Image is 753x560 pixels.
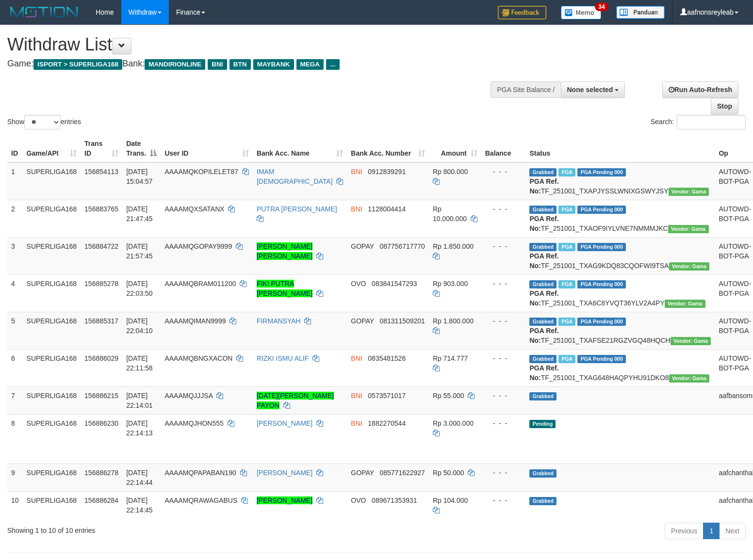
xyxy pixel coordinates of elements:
td: SUPERLIGA168 [23,237,81,274]
a: IMAM [DEMOGRAPHIC_DATA] [257,168,333,185]
div: - - - [485,316,522,326]
select: Showentries [24,115,61,129]
div: - - - [485,391,522,400]
span: Vendor URL: https://trx31.1velocity.biz [671,337,711,345]
b: PGA Ref. No: [529,364,558,382]
label: Search: [651,115,746,129]
span: Copy 1128004414 to clipboard [368,205,406,213]
span: PGA Pending [577,243,626,251]
span: Grabbed [529,168,557,176]
span: Rp 1.850.000 [433,242,474,250]
td: 7 [7,386,23,414]
span: AAAAMQJJJSA [164,392,213,400]
span: Pending [529,420,556,428]
span: Rp 1.800.000 [433,317,474,325]
span: PGA Pending [577,280,626,288]
span: AAAAMQBNGXACON [164,354,232,362]
span: [DATE] 22:14:44 [126,469,153,486]
label: Show entries [7,115,81,129]
span: Marked by aafchhiseyha [558,168,575,176]
div: - - - [485,241,522,251]
span: 156883765 [84,205,118,213]
th: Balance [481,135,526,162]
div: - - - [485,167,522,176]
span: 156886215 [84,392,118,400]
td: 4 [7,274,23,312]
span: [DATE] 21:47:45 [126,205,153,223]
span: Rp 3.000.000 [433,419,474,427]
td: SUPERLIGA168 [23,386,81,414]
span: [DATE] 22:14:45 [126,496,153,514]
span: Copy 081311509201 to clipboard [379,317,425,325]
td: 9 [7,464,23,491]
td: 2 [7,200,23,237]
div: - - - [485,496,522,505]
th: Bank Acc. Name: activate to sort column ascending [253,135,347,162]
h4: Game: Bank: [7,59,492,69]
span: Rp 800.000 [433,168,468,176]
td: SUPERLIGA168 [23,162,81,200]
span: [DATE] 22:14:13 [126,419,153,437]
span: 156885278 [84,280,118,288]
button: None selected [561,81,625,98]
span: Rp 104.000 [433,496,468,504]
span: Marked by aafphoenmanit [558,280,575,288]
span: Grabbed [529,469,557,478]
span: 34 [595,2,608,11]
td: TF_251001_TXAG9KDQ83CQOFWI9TSA [525,237,715,274]
th: Status [525,135,715,162]
span: ... [326,59,339,70]
span: Marked by aafsoumeymey [558,355,575,363]
img: MOTION_logo.png [7,5,81,19]
span: BNI [351,392,362,400]
span: AAAAMQKOPILELET87 [164,168,238,176]
span: 156854113 [84,168,118,176]
div: - - - [485,468,522,478]
img: Feedback.jpg [498,6,546,19]
span: MANDIRIONLINE [145,59,205,70]
span: MEGA [296,59,324,70]
span: Copy 083841547293 to clipboard [372,280,417,288]
span: [DATE] 22:04:10 [126,317,153,335]
td: SUPERLIGA168 [23,200,81,237]
span: GOPAY [351,317,374,325]
span: Vendor URL: https://trx31.1velocity.biz [665,300,705,308]
td: 10 [7,491,23,519]
span: PGA Pending [577,318,626,326]
td: SUPERLIGA168 [23,349,81,386]
span: Grabbed [529,280,557,288]
span: Grabbed [529,497,557,505]
td: 6 [7,349,23,386]
b: PGA Ref. No: [529,327,558,344]
span: Rp 55.000 [433,392,464,400]
span: AAAAMQIMAN9999 [164,317,226,325]
a: RIZKI ISMU ALIF [257,354,309,362]
span: 156884722 [84,242,118,250]
span: AAAAMQRAWAGABUS [164,496,237,504]
th: Game/API: activate to sort column ascending [23,135,81,162]
b: PGA Ref. No: [529,177,558,195]
span: MAYBANK [253,59,294,70]
span: 156886230 [84,419,118,427]
span: PGA Pending [577,168,626,176]
span: Vendor URL: https://trx31.1velocity.biz [669,374,710,383]
span: Rp 10.000.000 [433,205,467,223]
span: Rp 714.777 [433,354,468,362]
th: Date Trans.: activate to sort column descending [122,135,161,162]
td: SUPERLIGA168 [23,491,81,519]
span: BNI [351,205,362,213]
th: ID [7,135,23,162]
span: 156886029 [84,354,118,362]
span: Grabbed [529,392,557,400]
a: Stop [711,98,738,114]
td: 3 [7,237,23,274]
span: 156885317 [84,317,118,325]
span: AAAAMQGOPAY9999 [164,242,232,250]
span: Copy 0835481526 to clipboard [368,354,406,362]
td: 5 [7,312,23,349]
td: TF_251001_TXA6C8YVQT36YLV2A4PY [525,274,715,312]
span: Grabbed [529,318,557,326]
span: Vendor URL: https://trx31.1velocity.biz [669,188,709,196]
td: TF_251001_TXAFSE21RGZVGQ48HQCH [525,312,715,349]
a: FIKI PUTRA [PERSON_NAME] [257,280,312,297]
